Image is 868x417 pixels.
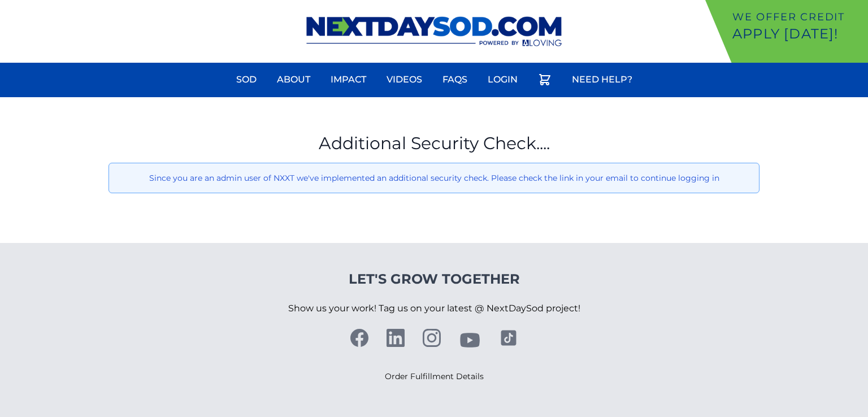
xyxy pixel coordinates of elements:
[385,371,484,381] a: Order Fulfillment Details
[565,66,639,93] a: Need Help?
[481,66,524,93] a: Login
[288,270,580,288] h4: Let's Grow Together
[732,25,863,43] p: Apply [DATE]!
[118,172,750,184] p: Since you are an admin user of NXXT we've implemented an additional security check. Please check ...
[270,66,317,93] a: About
[380,66,429,93] a: Videos
[288,288,580,329] p: Show us your work! Tag us on your latest @ NextDaySod project!
[324,66,373,93] a: Impact
[436,66,474,93] a: FAQs
[229,66,263,93] a: Sod
[108,133,759,154] h1: Additional Security Check....
[732,9,863,25] p: We offer Credit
